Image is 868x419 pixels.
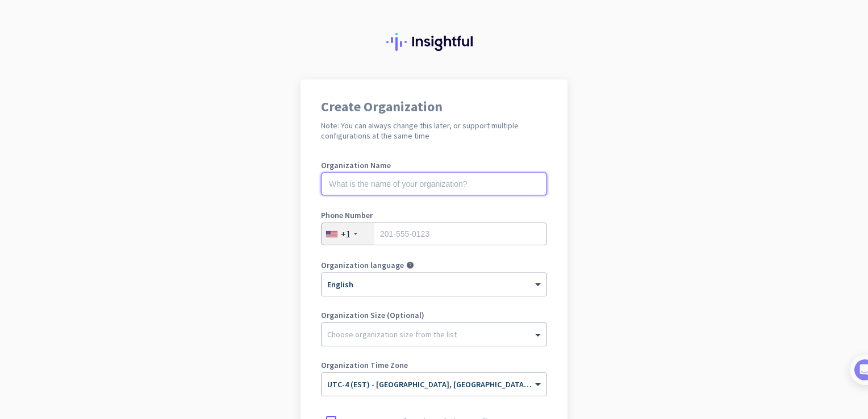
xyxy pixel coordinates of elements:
label: Organization Size (Optional) [321,311,547,319]
label: Organization language [321,261,404,269]
div: +1 [341,228,350,240]
input: What is the name of your organization? [321,173,547,195]
input: 201-555-0123 [321,223,547,245]
h1: Create Organization [321,100,547,114]
img: Insightful [386,33,482,51]
label: Organization Time Zone [321,361,547,369]
h2: Note: You can always change this later, or support multiple configurations at the same time [321,120,547,141]
label: Organization Name [321,161,547,169]
i: help [406,261,414,269]
label: Phone Number [321,211,547,219]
